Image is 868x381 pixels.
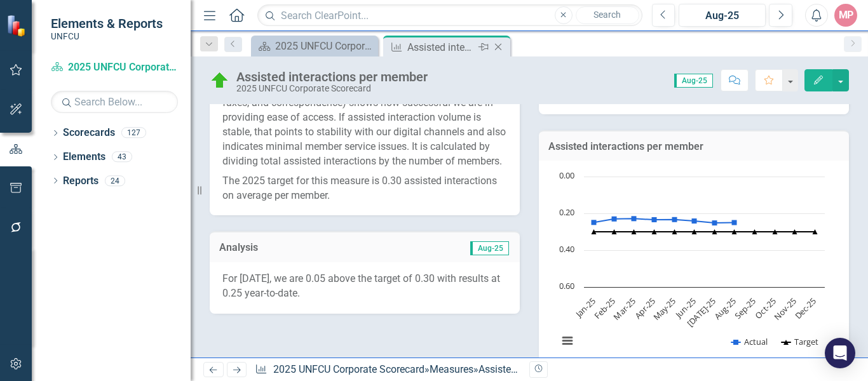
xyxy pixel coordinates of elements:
path: Feb-25, 0.3. Target. [612,229,617,234]
div: Assisted interactions per member [407,39,475,55]
input: Search ClearPoint... [257,4,642,27]
a: 2025 UNFCU Corporate Balanced Scorecard [254,38,375,54]
path: May-25, 0.3. Target. [672,229,677,234]
text: Sep-25 [732,295,758,321]
div: Assisted interactions per member [236,70,428,84]
path: Apr-25, 0.2345049. Actual. [652,217,657,222]
path: Jan-25, 0.3. Target. [592,229,597,234]
path: Jan-25, 0.24933748. Actual. [592,220,597,225]
span: Aug-25 [470,241,509,255]
text: Dec-25 [792,295,818,321]
h3: Assisted interactions per member [548,141,839,152]
button: MP [834,4,857,27]
div: Aug-25 [683,8,761,23]
button: View chart menu, Chart [559,332,576,350]
div: 43 [112,152,132,163]
path: Jun-25, 0.2415124. Actual. [692,218,697,224]
text: May-25 [651,295,678,323]
path: Sep-25, 0.3. Target. [752,229,757,234]
div: Chart. Highcharts interactive chart. [552,170,836,361]
path: Mar-25, 0.22872569. Actual. [632,217,637,222]
text: Feb-25 [592,295,618,321]
path: Jun-25, 0.3. Target. [692,229,697,234]
button: Show Target [782,336,819,347]
text: Oct-25 [752,295,778,321]
button: Show Actual [731,336,768,347]
text: Apr-25 [632,295,658,321]
img: ClearPoint Strategy [6,15,29,37]
span: Elements & Reports [51,16,163,31]
path: Feb-25, 0.23034086. Actual. [612,217,617,222]
h3: Analysis [219,242,362,253]
a: Reports [63,174,98,189]
div: Open Intercom Messenger [825,338,855,368]
text: 0.20 [559,206,574,218]
text: 0.00 [559,170,574,181]
div: 127 [121,128,146,138]
p: Assisted interaction volume (in-person visits to Branches and Representative Offices (ROs), email... [222,67,507,171]
div: 2025 UNFCU Corporate Balanced Scorecard [275,38,375,54]
path: Aug-25, 0.3. Target. [732,229,737,234]
a: 2025 UNFCU Corporate Scorecard [51,60,178,75]
div: Assisted interactions per member [478,363,628,375]
path: Mar-25, 0.3. Target. [632,229,637,234]
img: On Target [210,70,230,91]
p: The 2025 target for this measure is 0.30 assisted interactions on average per member. [222,171,507,203]
text: Nov-25 [771,295,798,322]
text: Jan-25 [573,295,598,321]
text: 0.40 [559,243,574,255]
a: Elements [63,150,105,164]
path: Nov-25, 0.3. Target. [792,229,797,234]
path: Aug-25, 0.25. Actual. [732,220,737,225]
path: Jul-25, 0.3. Target. [712,229,717,234]
input: Search Below... [51,91,178,113]
a: Measures [430,363,473,375]
path: Jul-25, 0.25200255. Actual. [712,220,717,225]
a: 2025 UNFCU Corporate Scorecard [273,363,424,375]
span: Search [593,10,621,20]
span: Aug-25 [674,74,713,88]
path: May-25, 0.23379515. Actual. [672,217,677,222]
a: Scorecards [63,126,115,140]
div: » » [255,363,520,377]
text: [DATE]-25 [684,295,718,329]
div: 2025 UNFCU Corporate Scorecard [236,84,428,93]
g: Target, line 2 of 2 with 12 data points. [592,229,818,234]
button: Search [576,6,639,24]
text: Mar-25 [611,295,637,322]
button: Aug-25 [679,4,766,27]
div: 24 [105,175,125,186]
path: Dec-25, 0.3. Target. [813,229,818,234]
path: Oct-25, 0.3. Target. [773,229,778,234]
svg: Interactive chart [552,170,831,361]
g: Actual, line 1 of 2 with 12 data points. [592,217,737,226]
text: Aug-25 [712,295,738,322]
p: For [DATE], we are 0.05 above the target of 0.30 with results at 0.25 year-to-date. [222,272,507,301]
small: UNFCU [51,31,163,41]
text: Jun-25 [672,295,698,321]
text: 0.60 [559,280,574,291]
path: Apr-25, 0.3. Target. [652,229,657,234]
